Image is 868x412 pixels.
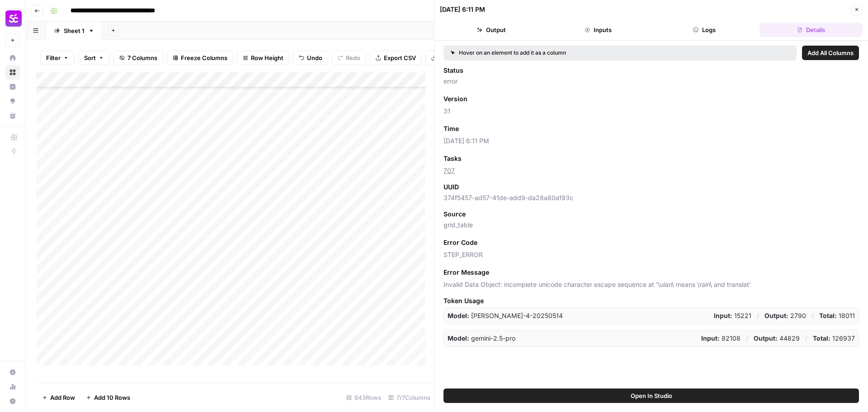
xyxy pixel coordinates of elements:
p: / [805,334,807,343]
button: Inputs [547,23,650,37]
span: Open In Studio [631,391,672,400]
strong: Output: [754,334,778,342]
strong: Total: [813,334,830,342]
span: 31 [443,107,859,116]
span: Invalid Data Object: incomplete unicode character escape sequence at '\ulan\ means \rain\ and tra... [443,280,859,289]
span: Redo [346,53,360,62]
strong: Input: [714,312,732,319]
span: Filter [46,53,61,62]
span: Add Row [50,393,75,402]
a: Settings [5,365,20,379]
button: Add 10 Rows [80,390,136,405]
button: Output [440,23,543,37]
button: Add All Columns [802,46,859,60]
span: Undo [307,53,322,62]
p: 82108 [701,334,741,343]
strong: Input: [701,334,720,342]
button: Details [759,23,863,37]
span: 7 Columns [127,53,157,62]
button: Redo [332,51,366,65]
span: Add 10 Rows [94,393,130,402]
a: Sheet 1 [46,22,102,40]
span: Row Height [251,53,283,62]
a: Usage [5,379,20,394]
span: Time [443,124,459,133]
span: Export CSV [384,53,416,62]
p: 2790 [764,311,806,320]
span: Error Code [443,238,477,247]
p: 44829 [754,334,800,343]
strong: Model: [448,334,469,342]
span: grid_table [443,220,859,229]
div: 643 Rows [343,390,385,405]
p: / [746,334,748,343]
button: Logs [653,23,756,37]
strong: Total: [819,312,837,319]
button: Workspace: Smartcat [5,7,20,30]
div: [DATE] 6:11 PM [440,5,485,14]
span: UUID [443,183,459,192]
a: 707 [443,167,455,174]
span: error [443,77,859,86]
span: Source [443,210,466,219]
div: 7/7 Columns [385,390,434,405]
span: Error Message [443,268,489,277]
div: Hover on an element to add it as a column [451,49,678,57]
p: gemini-2.5-pro [448,334,515,343]
strong: Model: [448,312,469,319]
a: Your Data [5,108,20,123]
p: claude-sonnet-4-20250514 [448,311,563,320]
a: Home [5,51,20,65]
strong: Output: [764,312,788,319]
div: Sheet 1 [64,26,85,35]
button: 7 Columns [113,51,163,65]
p: 18011 [819,311,855,320]
button: Freeze Columns [167,51,233,65]
span: Status [443,66,463,75]
a: Insights [5,80,20,94]
span: Token Usage [443,296,859,305]
button: Row Height [237,51,289,65]
button: Export CSV [370,51,422,65]
button: Sort [78,51,110,65]
span: Add All Columns [807,48,854,57]
span: Freeze Columns [181,53,227,62]
button: Open In Studio [443,389,859,403]
a: Browse [5,65,20,80]
span: Sort [84,53,96,62]
button: Help + Support [5,394,20,408]
p: / [757,311,759,320]
span: [DATE] 6:11 PM [443,136,859,145]
button: Add Row [37,390,80,405]
button: Filter [40,51,75,65]
span: 374f5457-ad57-41de-add9-da28a80a193c [443,193,859,202]
span: STEP_ERROR [443,250,859,259]
p: / [811,311,814,320]
p: 126937 [813,334,855,343]
button: Undo [293,51,328,65]
img: Smartcat Logo [5,10,22,27]
p: 15221 [714,311,751,320]
span: Version [443,94,467,103]
a: Opportunities [5,94,20,108]
span: Tasks [443,154,462,163]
